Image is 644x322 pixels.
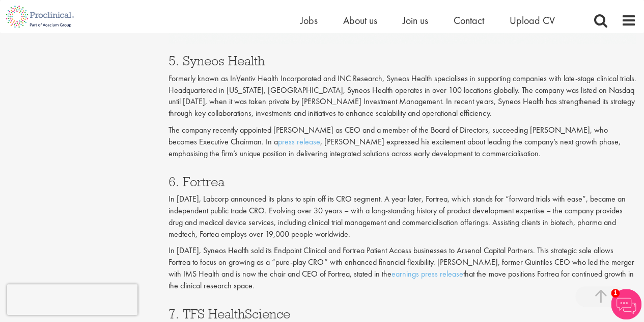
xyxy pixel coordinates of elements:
[7,284,137,315] iframe: reCAPTCHA
[169,175,636,188] h3: 6. Fortrea
[300,14,318,27] a: Jobs
[278,136,320,147] a: press release
[391,268,463,279] a: earnings press release
[169,245,636,291] p: In [DATE], Syneos Health sold its Endpoint Clinical and Fortrea Patient Access businesses to Arse...
[343,14,377,27] a: About us
[169,307,636,320] h3: 7. TFS HealthScience
[611,289,620,298] span: 1
[403,14,428,27] a: Join us
[169,193,636,240] p: In [DATE], Labcorp announced its plans to spin off its CRO segment. A year later, Fortrea, which ...
[510,14,555,27] a: Upload CV
[169,125,636,160] p: The company recently appointed [PERSON_NAME] as CEO and a member of the Board of Directors, succe...
[611,289,641,319] img: Chatbot
[454,14,484,27] a: Contact
[169,73,636,119] p: Formerly known as InVentiv Health Incorporated and INC Research, Syneos Health specialises in sup...
[169,54,636,67] h3: 5. Syneos Health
